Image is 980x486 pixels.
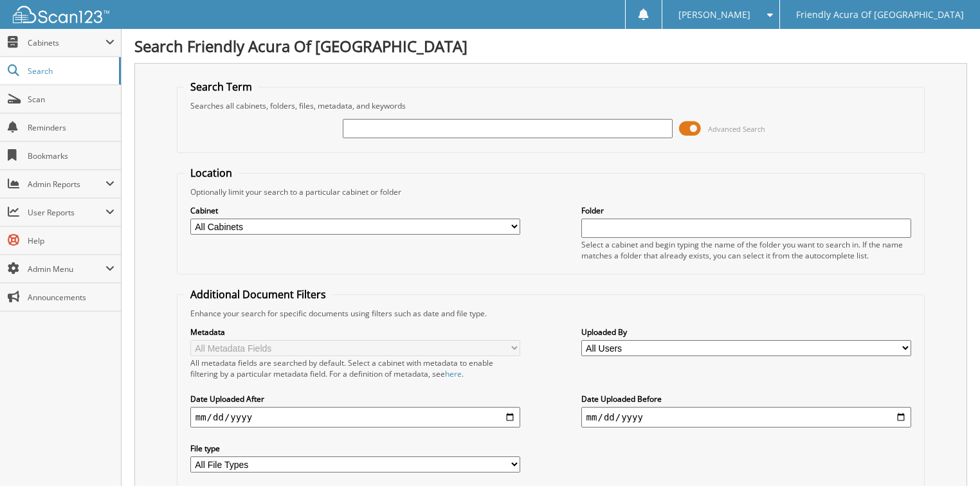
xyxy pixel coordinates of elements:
label: Date Uploaded Before [581,393,912,404]
span: Search [28,66,113,76]
span: Admin Reports [28,179,105,190]
span: [PERSON_NAME] [678,11,750,19]
span: Help [28,235,114,246]
label: Folder [581,205,912,216]
span: User Reports [28,207,105,218]
div: Enhance your search for specific documents using filters such as date and file type. [184,308,918,319]
label: Cabinet [190,205,521,216]
label: Uploaded By [581,327,912,337]
span: Bookmarks [28,150,114,161]
label: Date Uploaded After [190,393,521,404]
label: Metadata [190,327,521,337]
legend: Location [184,166,239,180]
input: start [190,407,521,428]
h1: Search Friendly Acura Of [GEOGRAPHIC_DATA] [134,35,967,57]
span: Advanced Search [708,124,765,134]
span: Admin Menu [28,264,105,274]
input: end [581,407,912,428]
div: Optionally limit your search to a particular cabinet or folder [184,186,918,197]
iframe: Chat Widget [916,424,980,486]
legend: Search Term [184,80,259,94]
span: Announcements [28,292,114,303]
div: Select a cabinet and begin typing the name of the folder you want to search in. If the name match... [581,239,912,261]
a: here [445,368,462,379]
span: Friendly Acura Of [GEOGRAPHIC_DATA] [796,11,964,19]
div: All metadata fields are searched by default. Select a cabinet with metadata to enable filtering b... [190,357,521,379]
span: Cabinets [28,37,105,48]
div: Searches all cabinets, folders, files, metadata, and keywords [184,100,918,111]
img: scan123-logo-white.svg [13,6,109,23]
span: Scan [28,94,114,105]
label: File type [190,443,521,454]
span: Reminders [28,122,114,133]
legend: Additional Document Filters [184,287,332,301]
